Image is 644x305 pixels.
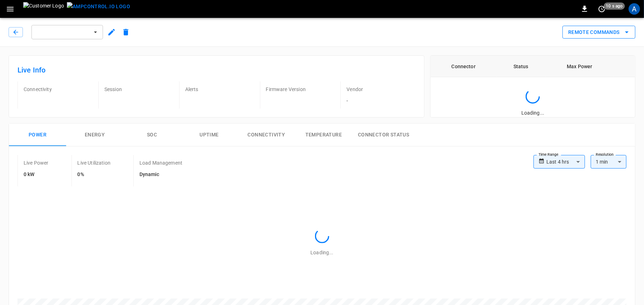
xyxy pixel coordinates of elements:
div: profile-icon [629,3,640,15]
label: Time Range [539,152,559,157]
button: Connectivity [238,124,295,146]
p: Load Management [139,159,182,166]
img: Customer Logo [23,2,64,16]
th: Max Power [545,56,614,77]
p: Live Utilization [78,159,110,166]
button: Energy [66,124,123,146]
p: Session [104,86,173,93]
h6: 0% [78,171,110,179]
table: connector table [431,56,635,77]
p: Connectivity [24,86,93,93]
p: Firmware Version [266,86,335,93]
button: Temperature [295,124,352,146]
button: SOC [123,124,181,146]
h6: Live Info [18,64,416,76]
div: 1 min [591,155,626,169]
button: Connector Status [352,124,415,146]
span: Loading... [310,250,333,255]
img: ampcontrol.io logo [67,2,130,11]
p: - [346,97,416,104]
div: remote commands options [562,26,635,39]
button: Remote Commands [562,26,635,39]
span: 10 s ago [604,2,625,10]
button: set refresh interval [596,3,608,15]
p: Alerts [185,86,254,93]
h6: 0 kW [24,171,49,179]
div: Last 4 hrs [546,155,585,169]
label: Resolution [596,152,614,157]
button: Power [9,124,66,146]
th: Status [496,56,545,77]
th: Connector [431,56,496,77]
span: Loading... [521,110,544,116]
button: Uptime [181,124,238,146]
h6: Dynamic [139,171,182,179]
p: Vendor [346,86,416,93]
p: Live Power [24,159,49,166]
